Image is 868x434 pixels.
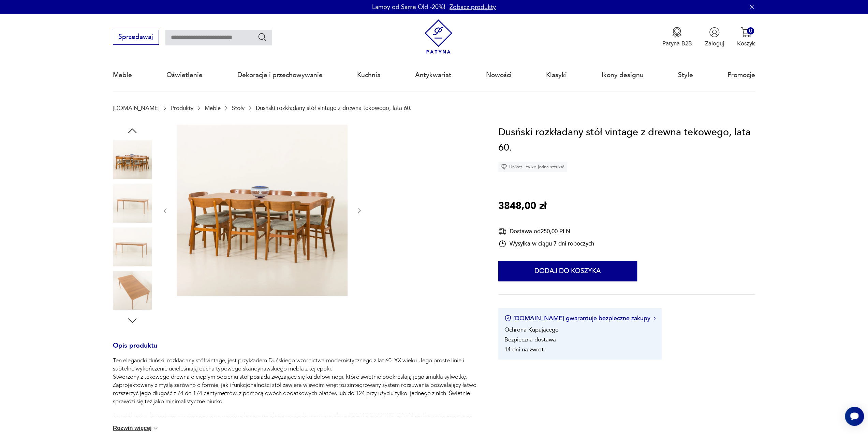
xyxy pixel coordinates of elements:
[737,40,755,47] p: Koszyk
[237,59,323,91] a: Dekoracje i przechowywanie
[709,27,720,38] img: Ikonka użytkownika
[205,105,221,111] a: Meble
[113,271,152,310] img: Zdjęcie produktu Dusński rozkładany stół vintage z drewna tekowego, lata 60.
[662,40,692,47] p: Patyna B2B
[486,59,512,91] a: Nowości
[113,35,159,40] a: Sprzedawaj
[504,315,511,322] img: Ikona certyfikatu
[662,27,692,47] a: Ikona medaluPatyna B2B
[672,27,682,38] img: Ikona medalu
[113,343,479,357] h3: Opis produktu
[504,326,559,334] li: Ochrona Kupującego
[845,407,864,426] iframe: Smartsupp widget button
[498,162,567,172] div: Unikat - tylko jedna sztuka!
[232,105,245,111] a: Stoły
[498,227,506,236] img: Ikona dostawy
[166,59,203,91] a: Oświetlenie
[705,40,724,47] p: Zaloguj
[504,336,556,344] li: Bezpieczna dostawa
[498,261,637,281] button: Dodaj do koszyka
[705,27,724,47] button: Zaloguj
[113,30,159,45] button: Sprzedawaj
[113,356,479,406] p: Ten elegancki duński rozkładany stół vintage, jest przykładem Duńskiego wzornictwa modernistyczne...
[501,164,507,170] img: Ikona diamentu
[498,227,594,236] div: Dostawa od 250,00 PLN
[113,425,159,432] button: Rozwiń więcej
[498,198,546,214] p: 3848,00 zł
[171,105,193,111] a: Produkty
[258,32,267,42] button: Szukaj
[113,140,152,179] img: Zdjęcie produktu Dusński rozkładany stół vintage z drewna tekowego, lata 60.
[678,59,693,91] a: Style
[421,19,456,54] img: Patyna - sklep z meblami i dekoracjami vintage
[152,425,159,432] img: chevron down
[450,3,496,11] a: Zobacz produkty
[415,59,451,91] a: Antykwariat
[727,59,755,91] a: Promocje
[747,27,754,34] div: 0
[504,346,544,353] li: 14 dni na zwrot
[113,59,132,91] a: Meble
[601,59,643,91] a: Ikony designu
[498,240,594,248] div: Wysyłka w ciągu 7 dni roboczych
[177,125,348,296] img: Zdjęcie produktu Dusński rozkładany stół vintage z drewna tekowego, lata 60.
[498,125,755,156] h1: Dusński rozkładany stół vintage z drewna tekowego, lata 60.
[504,314,656,323] button: [DOMAIN_NAME] gwarantuje bezpieczne zakupy
[662,27,692,47] button: Patyna B2B
[737,27,755,47] button: 0Koszyk
[256,105,412,111] p: Dusński rozkładany stół vintage z drewna tekowego, lata 60.
[546,59,567,91] a: Klasyki
[741,27,751,38] img: Ikona koszyka
[372,3,445,11] p: Lampy od Same Old -20%!
[357,59,381,91] a: Kuchnia
[653,317,656,320] img: Ikona strzałki w prawo
[113,227,152,266] img: Zdjęcie produktu Dusński rozkładany stół vintage z drewna tekowego, lata 60.
[113,184,152,223] img: Zdjęcie produktu Dusński rozkładany stół vintage z drewna tekowego, lata 60.
[113,105,159,111] a: [DOMAIN_NAME]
